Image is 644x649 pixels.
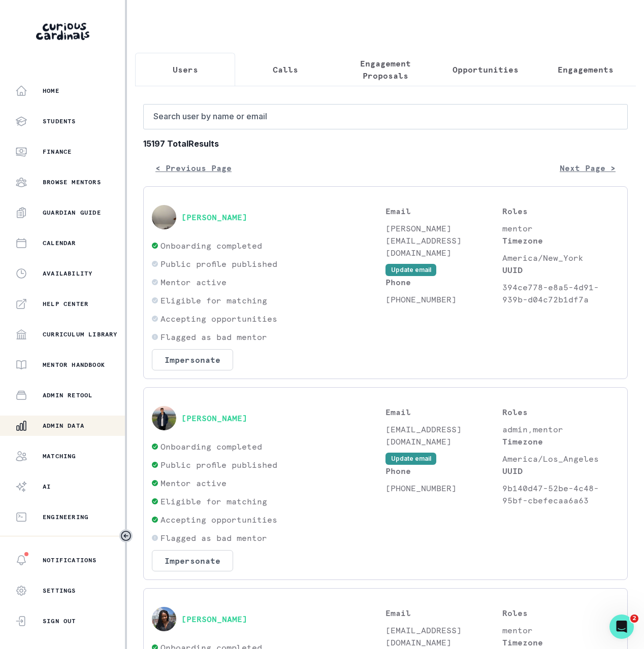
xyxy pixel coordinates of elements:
p: Home [43,87,59,95]
iframe: Intercom live chat [609,614,634,639]
p: America/Los_Angeles [502,453,619,465]
p: Curriculum Library [43,330,118,338]
button: Toggle sidebar [119,529,133,542]
p: UUID [502,264,619,276]
p: [PERSON_NAME][EMAIL_ADDRESS][DOMAIN_NAME] [385,222,502,259]
p: 9b140d47-52be-4c48-95bf-cbefecaa6a63 [502,482,619,506]
p: Accepting opportunities [160,514,277,526]
b: 15197 Total Results [143,138,628,150]
p: Mentor active [160,276,227,288]
button: Impersonate [152,550,233,571]
p: Roles [502,205,619,217]
p: Timezone [502,234,619,247]
p: Mentor active [160,477,227,489]
p: [PHONE_NUMBER] [385,293,502,305]
p: [PHONE_NUMBER] [385,482,502,494]
p: Browse Mentors [43,178,101,186]
p: Admin Data [43,422,84,430]
p: mentor [502,222,619,234]
p: Eligible for matching [160,294,267,306]
p: Eligible for matching [160,495,267,507]
p: admin,mentor [502,423,619,435]
p: Guardian Guide [43,209,101,217]
p: Notifications [43,556,97,564]
p: Engineering [43,513,88,521]
p: Roles [502,607,619,619]
p: Phone [385,276,502,288]
p: America/New_York [502,252,619,264]
button: Next Page > [548,158,628,178]
p: Accepting opportunities [160,313,277,325]
p: [EMAIL_ADDRESS][DOMAIN_NAME] [385,423,502,448]
button: Update email [385,264,436,276]
p: Sign Out [43,617,76,625]
p: Email [385,205,502,217]
p: Finance [43,148,72,156]
p: Timezone [502,636,619,648]
button: [PERSON_NAME] [181,413,247,423]
p: Calls [273,63,298,76]
p: Flagged as bad mentor [160,331,267,343]
p: Flagged as bad mentor [160,532,267,544]
p: mentor [502,624,619,636]
p: Timezone [502,435,619,448]
img: Curious Cardinals Logo [36,23,89,40]
p: Users [173,63,198,76]
button: Update email [385,453,436,465]
button: [PERSON_NAME] [181,212,247,222]
p: Opportunities [453,63,519,76]
p: Roles [502,406,619,418]
p: Onboarding completed [160,440,262,453]
p: Public profile published [160,258,277,270]
p: AI [43,483,51,491]
span: 2 [630,614,638,623]
p: Matching [43,452,76,460]
p: Email [385,406,502,418]
p: Engagements [558,63,614,76]
p: Phone [385,465,502,477]
p: Help Center [43,300,88,308]
p: Engagement Proposals [344,57,427,82]
p: Settings [43,587,76,595]
button: [PERSON_NAME] [181,614,247,624]
p: Mentor Handbook [43,361,105,369]
p: Email [385,607,502,619]
p: UUID [502,465,619,477]
p: Students [43,117,76,125]
p: Calendar [43,239,76,247]
p: 394ce778-e8a5-4d91-939b-d04c72b1df7a [502,281,619,305]
p: [EMAIL_ADDRESS][DOMAIN_NAME] [385,624,502,648]
button: Impersonate [152,349,233,370]
button: < Previous Page [143,158,244,178]
p: Admin Retool [43,391,92,399]
p: Availability [43,269,92,278]
p: Public profile published [160,459,277,471]
p: Onboarding completed [160,240,262,252]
